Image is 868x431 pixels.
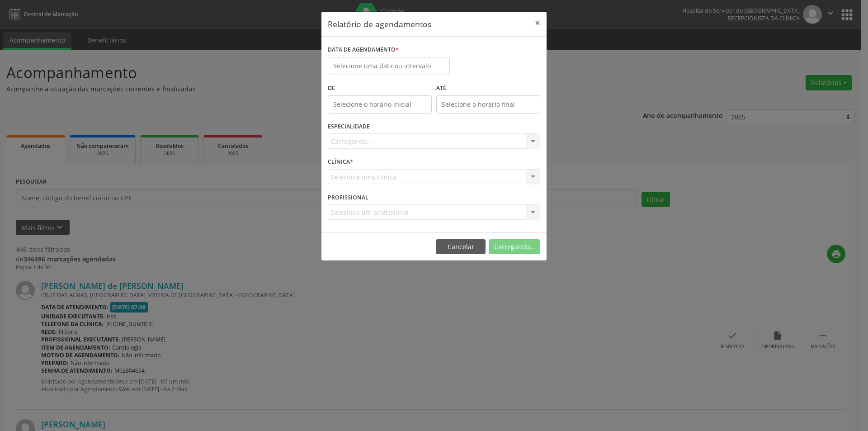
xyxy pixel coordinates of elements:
h5: Relatório de agendamentos [328,18,431,30]
input: Selecione o horário inicial [328,95,432,114]
label: ATÉ [436,81,540,95]
label: PROFISSIONAL [328,190,368,204]
button: Carregando... [489,239,540,255]
input: Selecione o horário final [436,95,540,114]
label: De [328,81,432,95]
button: Close [528,12,547,34]
label: CLÍNICA [328,155,353,169]
button: Cancelar [436,239,486,255]
input: Selecione uma data ou intervalo [328,57,450,75]
label: ESPECIALIDADE [328,120,370,134]
label: DATA DE AGENDAMENTO [328,43,399,57]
